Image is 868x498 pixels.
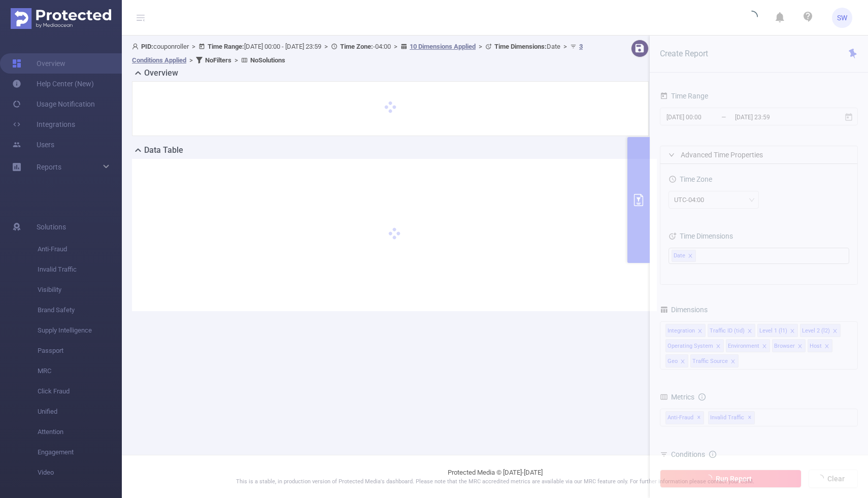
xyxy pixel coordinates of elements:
p: This is a stable, in production version of Protected Media's dashboard. Please note that the MRC ... [147,478,843,486]
span: Supply Intelligence [38,320,122,341]
span: SW [837,8,847,28]
span: Anti-Fraud [38,239,122,259]
a: Overview [12,53,65,74]
a: Usage Notification [12,94,95,114]
span: MRC [38,361,122,381]
span: Date [494,43,560,50]
span: Attention [38,422,122,442]
footer: Protected Media © [DATE]-[DATE] [122,455,868,498]
b: Time Dimensions : [494,43,547,50]
b: No Solutions [250,56,285,64]
b: PID: [141,43,153,50]
i: icon: user [132,43,141,50]
span: couponroller [DATE] 00:00 - [DATE] 23:59 -04:00 [132,43,583,64]
span: Video [38,462,122,483]
b: Time Zone: [340,43,373,50]
span: > [231,56,241,64]
a: Integrations [12,114,75,135]
b: No Filters [205,56,231,64]
u: 10 Dimensions Applied [410,43,476,50]
span: Passport [38,341,122,361]
a: Users [12,135,54,155]
span: Brand Safety [38,300,122,320]
span: Reports [37,163,61,171]
h2: Overview [144,67,178,79]
a: Reports [37,157,61,177]
span: Unified [38,402,122,422]
h2: Data Table [144,144,183,156]
span: > [560,43,570,50]
span: > [186,56,196,64]
span: Visibility [38,280,122,300]
span: > [476,43,485,50]
a: Help Center (New) [12,74,94,94]
span: > [391,43,400,50]
img: Protected Media [11,8,111,29]
span: > [189,43,198,50]
b: Time Range: [208,43,244,50]
span: Engagement [38,442,122,462]
span: > [321,43,331,50]
span: Invalid Traffic [38,259,122,280]
span: Solutions [37,217,66,237]
span: Click Fraud [38,381,122,402]
i: icon: loading [746,11,758,25]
